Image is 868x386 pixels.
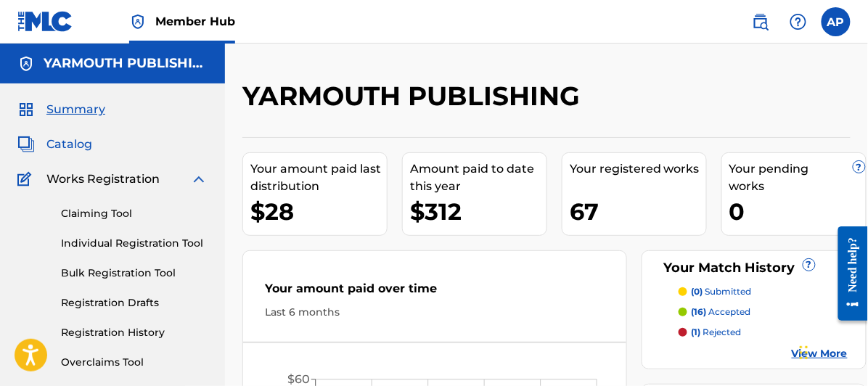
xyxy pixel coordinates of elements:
a: Overclaims Tool [61,355,208,370]
span: Works Registration [46,171,160,188]
span: Member Hub [155,13,235,30]
img: search [752,13,769,30]
img: Accounts [17,55,35,73]
img: MLC Logo [17,11,73,32]
p: accepted [692,305,751,319]
a: (0) submitted [679,285,848,298]
span: (0) [692,286,703,297]
div: $28 [250,195,387,228]
div: Last 6 months [265,305,605,320]
h2: YARMOUTH PUBLISHING [242,80,587,112]
a: View More [792,346,848,361]
a: Public Search [746,7,775,36]
a: Registration Drafts [61,295,208,311]
span: Catalog [46,136,92,153]
div: Your amount paid over time [265,280,605,305]
a: (16) accepted [679,305,848,319]
img: help [790,13,807,30]
img: Works Registration [17,171,36,188]
h5: YARMOUTH PUBLISHING [44,55,208,72]
span: (16) [692,306,707,317]
div: Drag [800,331,808,374]
div: $312 [410,195,546,228]
a: Bulk Registration Tool [61,266,208,281]
a: (1) rejected [679,326,848,339]
div: Help [784,7,813,36]
a: Claiming Tool [61,206,208,221]
p: submitted [692,285,752,298]
a: Registration History [61,325,208,340]
div: Amount paid to date this year [410,160,546,195]
img: Catalog [17,136,35,153]
p: rejected [692,326,742,339]
div: Your amount paid last distribution [250,160,387,195]
div: 67 [570,195,706,228]
img: Top Rightsholder [129,13,147,30]
a: CatalogCatalog [17,136,92,153]
div: Your pending works [729,160,866,195]
span: ? [853,161,865,173]
div: User Menu [822,7,851,36]
div: 0 [729,195,866,228]
a: SummarySummary [17,101,105,118]
div: Your Match History [660,258,848,278]
span: ? [803,259,815,271]
img: Summary [17,101,35,118]
span: Summary [46,101,105,118]
iframe: Resource Center [827,215,868,332]
span: (1) [692,327,701,337]
a: Individual Registration Tool [61,236,208,251]
div: Your registered works [570,160,706,178]
img: expand [190,171,208,188]
iframe: Chat Widget [795,316,868,386]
